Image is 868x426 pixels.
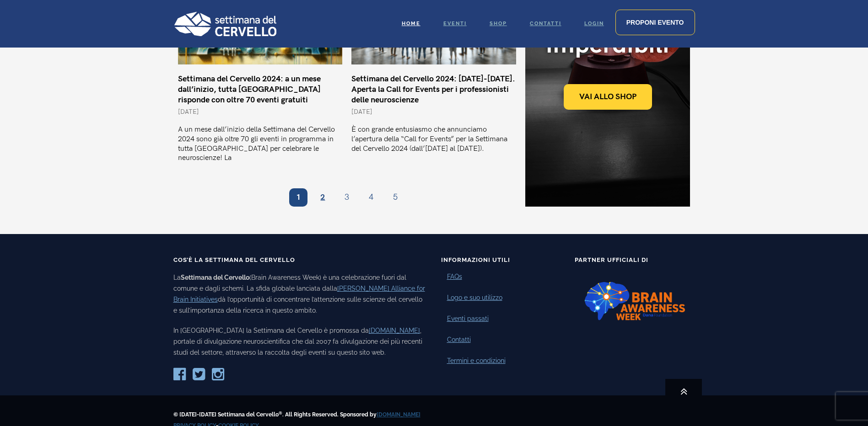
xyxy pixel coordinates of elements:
a: 4 [362,188,380,207]
p: È con grande entusiasmo che annunciamo l’apertura della “Call for Events” per la Settimana del Ce... [351,125,516,154]
p: A un mese dall’inizio della Settimana del Cervello 2024 sono già oltre 70 gli eventi in programma... [178,125,343,163]
span: Partner Ufficiali di [575,256,648,263]
img: Logo [173,11,276,36]
sup: ® [279,411,282,415]
a: Settimana del Cervello 2024: [DATE]-[DATE]. Aperta la Call for Events per i professionisti delle ... [351,74,515,105]
a: FAQs [447,272,462,282]
span: Cos’è la Settimana del Cervello [173,256,295,263]
span: [DATE] [351,108,372,116]
a: Proponi evento [615,10,695,35]
p: La (Brain Awareness Week) è una celebrazione fuori dal comune e dagli schemi. La sfida globale la... [173,272,427,316]
b: Settimana del Cervello [181,274,249,281]
a: Logo e suo utilizzo [447,293,502,303]
a: [DOMAIN_NAME] [377,411,421,418]
a: 3 [338,188,356,207]
a: Termini e condizioni [447,356,506,366]
a: Vai allo shop [564,84,652,110]
img: Logo-BAW-nuovo.png [575,272,695,330]
a: Eventi passati [447,314,489,324]
span: Eventi [443,21,467,27]
nav: Paginazione [178,188,517,207]
span: [DATE] [178,108,199,116]
a: 5 [386,188,404,207]
a: Settimana del Cervello 2024: a un mese dall’inizio, tutta [GEOGRAPHIC_DATA] risponde con oltre 70... [178,74,321,105]
a: 2 [313,188,332,207]
span: Contatti [530,21,561,27]
span: Informazioni Utili [441,256,510,263]
span: Home [402,21,421,27]
p: In [GEOGRAPHIC_DATA] la Settimana del Cervello è promossa da , portale di divulgazione neuroscien... [173,325,427,358]
a: Contatti [447,335,471,345]
a: [DOMAIN_NAME] [369,327,420,334]
span: Login [584,21,604,27]
span: Shop [490,21,507,27]
span: Proponi evento [626,19,684,26]
span: 1 [289,188,307,207]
